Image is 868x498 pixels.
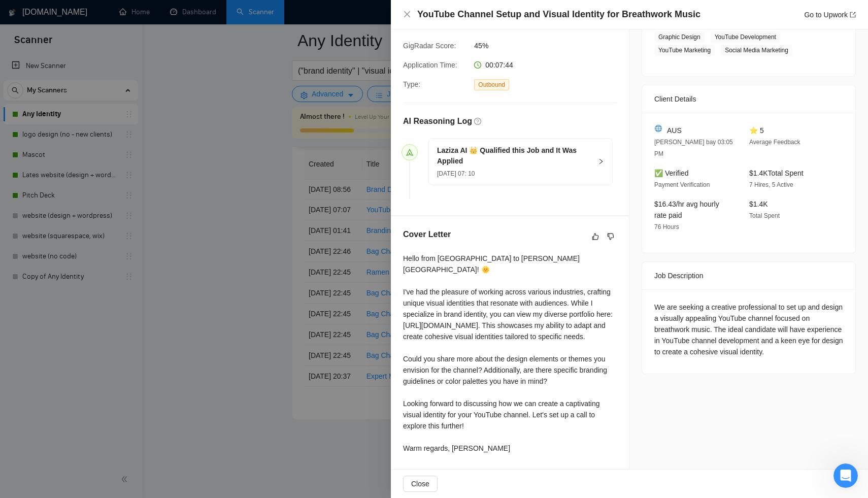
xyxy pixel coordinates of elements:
span: [DATE] 07: 10 [437,170,475,177]
iframe: Intercom live chat [833,463,858,488]
span: YouTube Development [711,31,780,43]
button: Close [403,10,411,19]
span: $1.4K Total Spent [749,169,804,177]
span: [PERSON_NAME] bay 03:05 PM [654,139,733,157]
span: 7 Hires, 5 Active [749,181,793,188]
span: close [403,10,411,18]
span: Social Media Marketing [721,45,792,56]
span: YouTube Marketing [654,45,715,56]
span: right [598,158,604,164]
img: 🌐 [655,125,662,132]
span: Average Feedback [749,139,800,146]
button: dislike [605,230,617,243]
h5: AI Reasoning Log [403,115,472,127]
span: Outbound [474,79,509,90]
span: Total Spent [749,212,780,219]
span: Application Time: [403,61,457,69]
span: Type: [403,80,420,88]
h5: Cover Letter [403,228,451,241]
span: question-circle [474,118,481,125]
span: Payment Verification [654,181,710,188]
span: send [406,149,413,156]
span: ⭐ 5 [749,126,764,135]
div: Client Details [654,85,843,113]
span: 45% [474,40,626,51]
button: Close [403,476,438,492]
a: Go to Upworkexport [804,11,856,19]
span: Bid Amount: [403,22,442,30]
h5: Laziza AI 👑 Qualified this Job and It Was Applied [437,145,592,167]
h4: YouTube Channel Setup and Visual Identity for Breathwork Music [417,8,700,21]
span: ✅ Verified [654,169,689,177]
span: like [592,233,599,241]
span: 76 Hours [654,223,679,230]
span: clock-circle [474,61,481,69]
span: $1.4K [749,200,768,208]
span: Graphic Design [654,31,705,43]
span: $16.43/hr avg hourly rate paid [654,200,719,219]
button: like [589,230,602,243]
div: Job Description [654,262,843,289]
span: GigRadar Score: [403,42,456,50]
span: 00:07:44 [485,61,513,69]
div: We are seeking a creative professional to set up and design a visually appealing YouTube channel ... [654,302,843,357]
span: AUS [667,125,682,136]
span: export [850,12,856,18]
span: dislike [607,233,614,241]
span: Close [411,478,429,489]
div: Hello from [GEOGRAPHIC_DATA] to [PERSON_NAME][GEOGRAPHIC_DATA]! 🌞 I've had the pleasure of workin... [403,253,617,454]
